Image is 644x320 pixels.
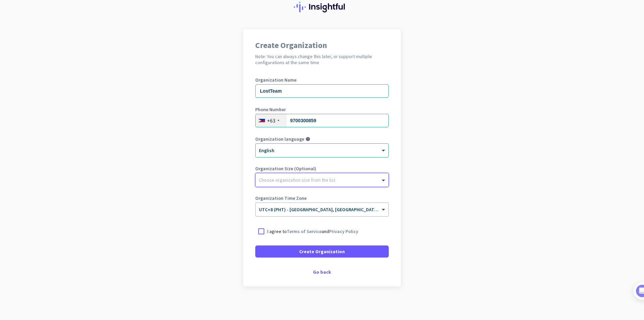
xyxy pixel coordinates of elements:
label: Organization language [255,137,304,141]
label: Organization Size (Optional) [255,166,389,171]
a: Terms of Service [287,228,322,234]
input: 2 3234 5678 [255,114,389,127]
label: Phone Number [255,107,389,112]
h1: Create Organization [255,41,389,49]
input: What is the name of your organization? [255,84,389,98]
span: Create Organization [299,248,345,255]
h2: Note: You can always change this later, or support multiple configurations at the same time [255,53,389,65]
div: Go back [255,270,389,274]
i: help [306,137,310,141]
a: Privacy Policy [329,228,358,234]
img: Insightful [294,2,350,12]
label: Organization Name [255,78,389,82]
label: Organization Time Zone [255,196,389,200]
p: I agree to and [267,228,358,235]
button: Create Organization [255,245,389,258]
div: +63 [267,117,275,124]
